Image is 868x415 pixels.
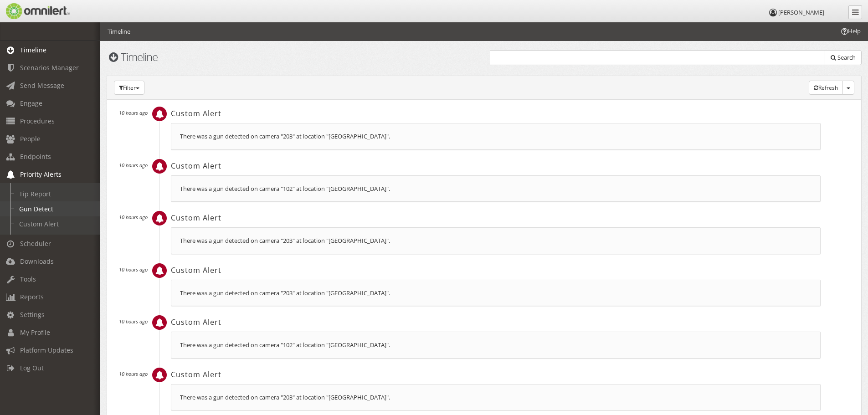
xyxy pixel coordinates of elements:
span: Endpoints [20,152,51,161]
span: Tools [20,275,36,283]
span: Search [837,53,856,61]
div: There was a gun detected on camera "203" at location "[GEOGRAPHIC_DATA]". [180,393,812,402]
span: [PERSON_NAME] [778,8,824,16]
small: 10 hours ago [119,109,148,116]
button: Filter [114,81,144,95]
div: There was a gun detected on camera "102" at location "[GEOGRAPHIC_DATA]". [180,184,812,193]
span: Settings [20,310,45,319]
small: 10 hours ago [119,318,148,325]
img: Omnilert [5,3,70,19]
span: Help [21,6,39,15]
span: Timeline [20,46,46,54]
span: Log Out [20,364,44,372]
span: Priority Alerts [20,170,62,179]
h2: Custom Alert [171,161,821,171]
span: Engage [20,99,42,108]
h2: Custom Alert [171,317,821,327]
small: 10 hours ago [119,162,148,169]
span: Platform Updates [20,346,73,354]
h2: Custom Alert [171,108,821,118]
span: Downloads [20,257,54,266]
small: 10 hours ago [119,214,148,220]
button: Refresh [809,81,843,95]
div: There was a gun detected on camera "203" at location "[GEOGRAPHIC_DATA]". [180,289,812,297]
a: Collapse Menu [848,5,862,19]
span: People [20,134,41,143]
h2: Custom Alert [171,369,821,379]
span: Procedures [20,117,55,125]
span: Send Message [20,81,64,90]
small: 10 hours ago [119,370,148,377]
button: Search [825,50,862,65]
div: There was a gun detected on camera "102" at location "[GEOGRAPHIC_DATA]". [180,341,812,349]
span: My Profile [20,328,50,337]
span: Scheduler [20,239,51,248]
small: 10 hours ago [119,266,148,273]
div: There was a gun detected on camera "203" at location "[GEOGRAPHIC_DATA]". [180,236,812,245]
span: Reports [20,292,44,301]
div: There was a gun detected on camera "203" at location "[GEOGRAPHIC_DATA]". [180,132,812,141]
h1: Timeline [107,51,478,63]
span: Scenarios Manager [20,63,79,72]
span: Help [840,27,861,36]
li: Timeline [108,27,130,36]
h2: Custom Alert [171,265,821,275]
h2: Custom Alert [171,213,821,223]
